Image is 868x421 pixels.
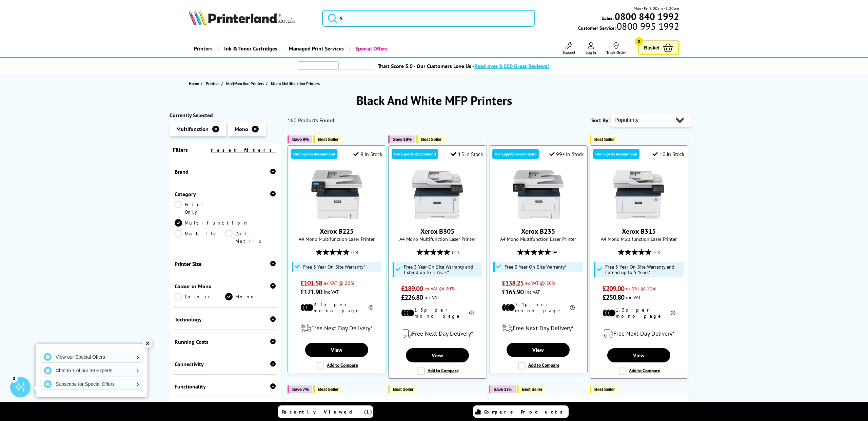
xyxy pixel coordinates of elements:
[493,319,584,338] div: modal_delivery
[311,169,362,220] img: Xerox B225
[170,112,281,119] div: Currently Selected
[300,301,373,314] li: 2.1p per mono page
[10,375,18,382] div: 3
[603,307,675,319] li: 1.3p per mono page
[417,367,459,375] label: Add to Compare
[614,13,679,20] a: 0800 840 1992
[393,387,414,392] span: Best Seller
[593,324,685,343] div: modal_delivery
[653,246,660,258] span: (73)
[211,147,276,153] a: reset filters
[494,387,512,392] span: Save 17%
[492,149,539,159] div: Our Experts Recommend
[615,10,679,23] b: 0800 840 1992
[525,280,555,286] span: ex VAT @ 20%
[425,294,439,300] span: inc VAT
[549,151,584,157] div: 99+ In Stock
[313,385,342,393] button: Best Seller
[282,40,349,57] a: Managed Print Services
[318,387,339,392] span: Best Seller
[502,279,524,288] span: £138.25
[176,126,209,132] span: Multifunction
[349,40,393,57] a: Special Offers
[590,135,618,143] button: Best Seller
[292,137,309,142] span: Save 8%
[225,293,276,300] a: Mono
[607,348,670,362] a: View
[622,227,656,236] a: Xerox B315
[401,293,423,302] span: £226.80
[175,316,276,323] div: Technology
[474,63,549,69] span: Read over 8,000 Great Reviews!
[218,40,282,57] a: Ink & Toner Cartridges
[489,385,516,393] button: Save 17%
[590,385,618,393] button: Best Seller
[393,137,412,142] span: Save 19%
[626,294,641,300] span: inc VAT
[421,137,442,142] span: Best Seller
[578,23,679,31] span: Customer Service:
[175,260,276,267] div: Printer Size
[420,227,454,236] a: Xerox B305
[392,149,438,159] div: Our Experts Recommend
[619,367,660,375] label: Add to Compare
[226,80,266,87] a: Multifunction Printers
[175,283,276,290] div: Colour or Mono
[635,37,643,46] span: 0
[594,137,615,142] span: Best Seller
[338,63,374,69] img: trustpilot rating
[513,169,564,220] img: Xerox B235
[189,80,201,87] a: Home
[638,40,679,55] a: Basket 0
[298,61,338,70] img: trustpilot rating
[288,385,312,393] button: Save 7%
[606,42,626,55] a: Track Order
[593,149,639,159] div: Our Experts Recommend
[278,405,373,418] a: Recently Viewed (1)
[652,151,684,157] div: 10 In Stock
[353,151,382,157] div: 9 In Stock
[225,230,276,245] a: Dot Matrix
[613,215,664,222] a: Xerox B315
[175,168,276,175] div: Brand
[224,40,277,57] span: Ink & Toner Cartridges
[603,293,625,302] span: £250.80
[173,146,188,153] span: Filters
[493,236,584,242] span: A4 Mono Multifunction Laser Printer
[563,42,575,55] a: Support
[406,348,469,362] a: View
[189,40,218,57] a: Printers
[388,385,417,393] button: Best Seller
[553,246,559,258] span: (46)
[452,246,459,258] span: (39)
[586,50,596,55] span: Log In
[41,379,142,390] a: Subscribe for Special Offers
[206,80,219,87] span: Printers
[401,284,423,293] span: £189.00
[292,387,309,392] span: Save 7%
[601,15,614,21] span: Sales:
[451,401,483,407] div: 20 In Stock
[416,135,445,143] button: Best Seller
[634,5,679,12] span: Mon - Fri 9:00am - 5:30pm
[170,92,698,108] h1: Black And White MFP Printers
[586,42,596,55] a: Log In
[517,385,546,393] button: Best Seller
[175,219,249,227] a: Multifunction
[175,293,225,300] a: Colour
[655,401,685,407] div: 2 In Stock
[311,215,362,222] a: Xerox B225
[175,361,276,367] div: Connectivity
[412,215,463,222] a: Xerox B305
[324,280,354,286] span: ex VAT @ 20%
[189,10,295,25] img: Printerland Logo
[291,319,382,338] div: modal_delivery
[473,405,569,418] a: Compare Products
[175,201,225,216] a: Print Only
[594,387,615,392] span: Best Seller
[404,264,480,275] span: Free 3 Year On-Site Warranty and Extend up to 5 Years*
[300,288,322,296] span: £121.90
[291,149,337,159] div: Our Experts Recommend
[175,191,276,197] div: Category
[318,137,339,142] span: Best Seller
